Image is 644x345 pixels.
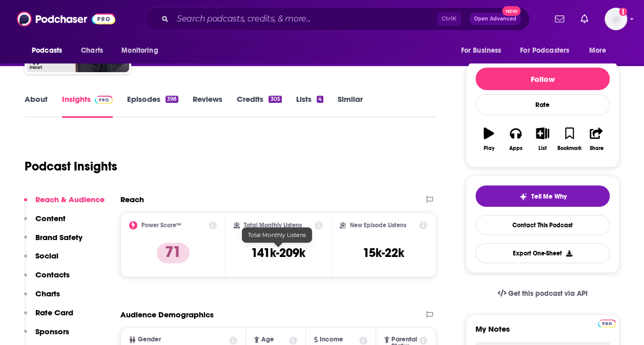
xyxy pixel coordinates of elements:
h2: Reach [120,195,144,204]
div: Apps [509,145,523,152]
h2: Audience Demographics [120,310,214,319]
img: Podchaser - Follow, Share and Rate Podcasts [17,9,115,29]
button: tell me why sparkleTell Me Why [475,185,610,207]
button: open menu [114,41,171,60]
span: Open Advanced [474,16,516,21]
a: Episodes398 [127,94,178,118]
a: InsightsPodchaser Pro [62,94,113,118]
a: About [25,94,48,118]
a: Contact This Podcast [475,215,610,235]
input: Search podcasts, credits, & more... [173,11,437,27]
span: Total Monthly Listens [248,231,306,239]
button: Play [475,121,502,158]
svg: Add a profile image [619,8,627,16]
img: tell me why sparkle [519,192,527,201]
a: Pro website [598,318,616,328]
button: Social [24,251,58,270]
div: Bookmark [557,145,581,152]
button: List [529,121,556,158]
span: Logged in as Morgan16 [605,8,627,30]
span: More [589,44,607,58]
h2: Total Monthly Listens [244,222,302,229]
h1: Podcast Insights [25,159,117,174]
img: Podchaser Pro [95,96,113,104]
button: Bookmark [556,121,583,158]
span: Gender [138,336,161,343]
span: Age [261,336,274,343]
button: Show profile menu [605,8,627,30]
p: Contacts [35,270,70,279]
p: Content [35,213,66,223]
div: 398 [165,96,178,103]
button: Content [24,213,66,232]
a: Similar [338,94,363,118]
p: Brand Safety [35,232,82,242]
button: open menu [513,41,584,60]
img: User Profile [605,8,627,30]
span: New [502,6,521,16]
a: Get this podcast via API [489,281,596,306]
span: For Podcasters [520,44,569,58]
button: Reach & Audience [24,195,105,213]
div: 4 [317,96,323,103]
button: open menu [25,41,75,60]
h2: Power Score™ [141,222,181,229]
button: Brand Safety [24,232,82,251]
div: Share [589,145,603,152]
span: Get this podcast via API [508,289,588,298]
p: Charts [35,289,60,298]
a: Lists4 [296,94,323,118]
div: Search podcasts, credits, & more... [144,7,530,31]
span: Tell Me Why [531,192,567,201]
div: Rate [475,94,610,115]
p: 71 [157,243,190,263]
span: Monitoring [121,44,158,58]
a: Credits305 [237,94,281,118]
p: Sponsors [35,327,69,336]
button: open menu [453,41,514,60]
h2: New Episode Listens [350,222,406,229]
h3: 15k-22k [363,245,404,261]
label: My Notes [475,324,610,342]
button: Export One-Sheet [475,243,610,263]
img: Podchaser Pro [598,319,616,328]
p: Social [35,251,58,261]
span: Podcasts [32,44,62,58]
button: Charts [24,289,60,308]
a: Reviews [193,94,222,118]
button: Rate Card [24,308,73,327]
button: open menu [582,41,619,60]
a: Show notifications dropdown [576,10,592,28]
span: For Business [461,44,501,58]
button: Open AdvancedNew [469,13,521,25]
button: Share [583,121,610,158]
div: 305 [268,96,281,103]
button: Follow [475,68,610,90]
h3: 141k-209k [251,245,305,261]
span: Income [320,336,343,343]
span: Ctrl K [437,12,461,26]
a: Show notifications dropdown [551,10,568,28]
p: Reach & Audience [35,195,105,204]
p: Rate Card [35,308,73,317]
button: Contacts [24,270,70,289]
div: Play [484,145,494,152]
a: Charts [74,41,109,60]
button: Apps [502,121,529,158]
div: List [538,145,547,152]
span: Charts [81,44,103,58]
